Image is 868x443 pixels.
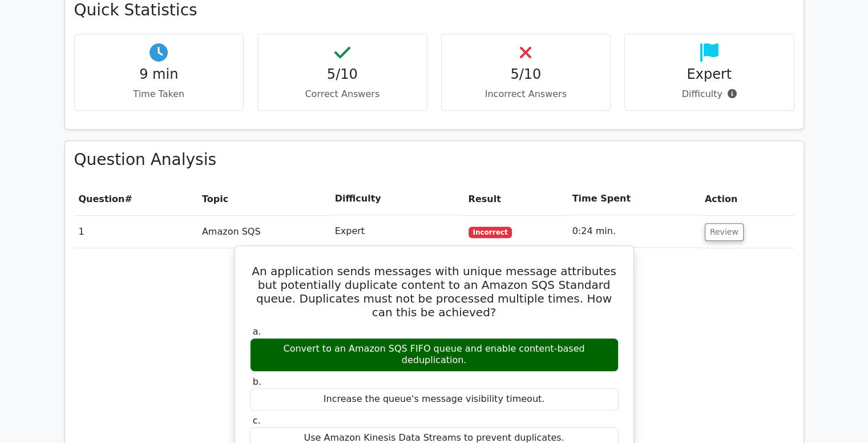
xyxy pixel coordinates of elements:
[253,415,261,426] span: c.
[330,183,464,215] th: Difficulty
[267,66,418,83] h4: 5/10
[700,183,794,215] th: Action
[451,66,601,83] h4: 5/10
[249,264,620,319] h5: An application sends messages with unique message attributes but potentially duplicate content to...
[469,227,512,238] span: Incorrect
[197,215,330,248] td: Amazon SQS
[705,223,744,241] button: Review
[250,388,619,410] div: Increase the queue's message visibility timeout.
[74,150,794,170] h3: Question Analysis
[74,1,794,20] h3: Quick Statistics
[84,87,235,101] p: Time Taken
[197,183,330,215] th: Topic
[330,215,464,248] td: Expert
[253,376,261,387] span: b.
[74,215,197,248] td: 1
[79,194,125,204] span: Question
[74,183,197,215] th: #
[451,87,601,101] p: Incorrect Answers
[464,183,568,215] th: Result
[568,215,700,248] td: 0:24 min.
[267,87,418,101] p: Correct Answers
[250,338,619,372] div: Convert to an Amazon SQS FIFO queue and enable content-based deduplication.
[634,87,785,101] p: Difficulty
[634,66,785,83] h4: Expert
[568,183,700,215] th: Time Spent
[253,326,261,337] span: a.
[84,66,235,83] h4: 9 min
